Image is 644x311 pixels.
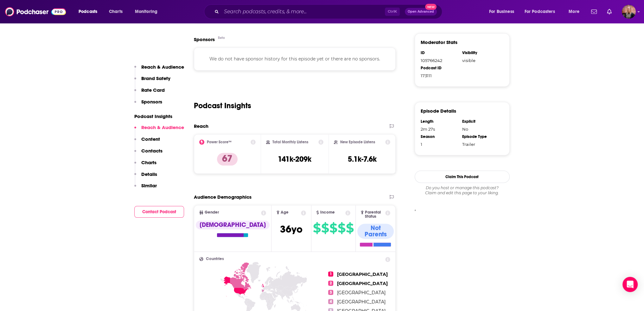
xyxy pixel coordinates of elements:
[520,7,564,17] button: open menu
[141,99,162,105] p: Sponsors
[134,75,170,87] button: Brand Safety
[564,7,587,17] button: open menu
[421,108,456,114] h3: Episode Details
[134,159,156,171] button: Charts
[329,223,337,233] span: $
[569,7,579,16] span: More
[421,39,457,45] h3: Moderator Stats
[337,290,386,295] span: [GEOGRAPHIC_DATA]
[74,7,105,17] button: open menu
[421,134,458,139] div: Season
[141,124,184,130] p: Reach & Audience
[134,99,162,110] button: Sponsors
[421,142,458,147] div: 1
[206,257,224,261] span: Countries
[337,271,388,277] span: [GEOGRAPHIC_DATA]
[134,64,184,76] button: Reach & Audience
[421,58,458,63] div: 105766242
[589,6,599,17] a: Show notifications dropdown
[421,50,458,55] div: ID
[357,224,394,239] div: Not Parents
[604,6,614,17] a: Show notifications dropdown
[489,7,514,16] span: For Business
[338,223,345,233] span: $
[205,210,219,215] span: Gender
[485,7,522,17] button: open menu
[462,58,500,63] div: visible
[134,87,165,99] button: Rate Card
[134,183,157,194] button: Similar
[462,142,500,147] div: Trailer
[141,87,165,93] p: Rate Card
[141,75,170,81] p: Brand Safety
[462,50,500,55] div: Visibility
[141,159,156,165] p: Charts
[320,210,335,215] span: Income
[79,7,97,16] span: Podcasts
[385,8,400,16] span: Ctrl K
[280,223,303,235] span: 36 yo
[346,223,354,233] span: $
[421,127,458,132] div: 2m 27s
[622,277,638,292] div: Open Intercom Messenger
[194,101,251,110] h2: Podcast Insights
[462,134,500,139] div: Episode Type
[141,183,157,189] p: Similar
[141,148,163,154] p: Contacts
[278,154,311,164] h3: 141k-209k
[421,119,458,124] div: Length
[109,7,123,16] span: Charts
[348,154,377,164] h3: 5.1k-7.6k
[622,5,636,19] button: Show profile menu
[337,299,386,305] span: [GEOGRAPHIC_DATA]
[321,223,329,233] span: $
[328,271,333,277] span: 1
[340,140,375,144] h2: New Episode Listens
[415,171,510,183] button: Claim This Podcast
[196,221,270,229] div: [DEMOGRAPHIC_DATA]
[194,36,215,42] h2: Sponsors
[141,64,184,70] p: Reach & Audience
[134,148,163,159] button: Contacts
[462,127,500,132] div: No
[210,4,448,19] div: Search podcasts, credits, & more...
[207,140,232,144] h2: Power Score™
[141,171,157,177] p: Details
[218,36,225,40] div: Beta
[415,185,510,190] span: Do you host or manage this podcast?
[105,7,126,17] a: Charts
[134,113,184,119] p: Podcast Insights
[281,210,289,215] span: Age
[134,136,160,148] button: Content
[221,7,385,17] input: Search podcasts, credits, & more...
[462,119,500,124] div: Explicit
[134,124,184,136] button: Reach & Audience
[194,123,208,129] h2: Reach
[313,223,321,233] span: $
[202,55,388,62] p: We do not have sponsor history for this episode yet or there are no sponsors.
[622,5,636,19] span: Logged in as kara_new
[135,7,157,16] span: Monitoring
[421,73,458,78] div: 173111
[337,281,388,286] span: [GEOGRAPHIC_DATA]
[328,281,333,286] span: 2
[425,4,437,10] span: New
[272,140,308,144] h2: Total Monthly Listens
[421,65,458,71] div: Podcast ID
[5,6,66,18] img: Podchaser - Follow, Share and Rate Podcasts
[141,136,160,142] p: Content
[131,7,166,17] button: open menu
[194,194,252,200] h2: Audience Demographics
[622,5,636,19] img: User Profile
[365,210,384,219] span: Parental Status
[217,153,238,165] p: 67
[525,7,555,16] span: For Podcasters
[408,10,434,13] span: Open Advanced
[415,185,510,196] div: Claim and edit this page to your liking.
[134,171,157,183] button: Details
[328,299,333,304] span: 4
[134,206,184,218] button: Contact Podcast
[328,290,333,295] span: 3
[405,8,437,16] button: Open AdvancedNew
